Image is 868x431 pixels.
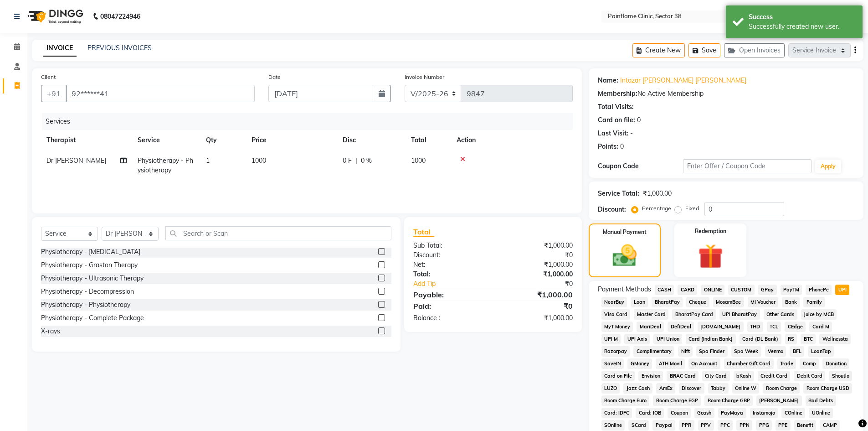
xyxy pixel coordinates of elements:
[728,285,755,295] span: CUSTOM
[698,322,744,332] span: [DOMAIN_NAME]
[688,358,720,369] span: On Account
[605,242,644,270] img: _cash.svg
[601,408,632,418] span: Card: IDFC
[41,260,138,270] div: Physiotherapy - Graston Therapy
[764,309,797,320] span: Other Cards
[652,297,683,307] span: BharatPay
[806,395,836,406] span: Bad Debts
[493,250,580,260] div: ₹0
[41,73,56,81] label: Client
[809,322,832,332] span: Card M
[653,334,682,344] span: UPI Union
[756,395,802,406] span: [PERSON_NAME]
[43,40,77,57] a: INVOICE
[719,309,760,320] span: UPI BharatPay
[749,22,856,31] div: Successfully created new user.
[656,358,685,369] span: ATH Movil
[598,76,618,85] div: Name:
[758,371,791,381] span: Credit Card
[668,408,691,418] span: Coupon
[601,309,631,320] span: Visa Card
[601,358,624,369] span: SaveIN
[781,285,802,295] span: PayTM
[624,334,650,344] span: UPI Axis
[808,346,834,357] span: LoanTap
[704,395,753,406] span: Room Charge GBP
[630,129,633,138] div: -
[819,334,851,344] span: Wellnessta
[413,227,434,237] span: Total
[718,408,746,418] span: PayMaya
[623,383,652,394] span: Jazz Cash
[800,358,819,369] span: Comp
[406,313,493,323] div: Balance :
[598,205,626,214] div: Discount:
[601,383,620,394] span: LUZO
[598,142,618,151] div: Points:
[493,313,580,323] div: ₹1,000.00
[801,334,816,344] span: BTC
[66,85,255,102] input: Search by Name/Mobile/Email/Code
[200,130,246,151] th: Qty
[603,228,647,236] label: Manual Payment
[41,274,144,283] div: Physiotherapy - Ultrasonic Therapy
[601,322,633,332] span: MyT Money
[601,334,621,344] span: UPI M
[667,371,699,381] span: BRAC Card
[601,297,627,307] span: NearBuy
[785,334,797,344] span: RS
[803,383,852,394] span: Room Charge USD
[634,309,668,320] span: Master Card
[620,142,624,151] div: 0
[695,227,726,235] label: Redemption
[688,43,720,57] button: Save
[750,408,778,418] span: Instamojo
[756,420,772,431] span: PPG
[748,297,779,307] span: MI Voucher
[138,156,193,174] span: Physiotherapy - Physiotherapy
[782,297,800,307] span: Bank
[767,322,781,332] span: TCL
[41,327,60,336] div: X-rays
[734,371,754,381] span: bKash
[406,270,493,279] div: Total:
[23,4,86,29] img: logo
[41,247,140,257] div: Physiotherapy - [MEDICAL_DATA]
[41,287,134,296] div: Physiotherapy - Decompression
[822,358,849,369] span: Donation
[493,260,580,270] div: ₹1,000.00
[637,115,641,125] div: 0
[41,130,132,151] th: Therapist
[406,260,493,270] div: Net:
[631,297,648,307] span: Loan
[598,102,634,112] div: Total Visits:
[411,156,426,165] span: 1000
[736,420,752,431] span: PPN
[268,73,281,81] label: Date
[598,89,854,99] div: No Active Membership
[643,189,672,198] div: ₹1,000.00
[701,285,724,295] span: ONLINE
[638,371,663,381] span: Envision
[655,285,674,295] span: CASH
[820,420,840,431] span: CAMP
[679,383,704,394] span: Discover
[794,420,817,431] span: Benefit
[829,371,852,381] span: Shoutlo
[732,383,760,394] span: Online W
[46,156,106,165] span: Dr [PERSON_NAME]
[41,85,67,102] button: +91
[690,241,731,272] img: _gift.svg
[815,160,841,173] button: Apply
[337,130,406,151] th: Disc
[776,420,791,431] span: PPE
[100,4,140,29] b: 08047224946
[672,309,716,320] span: BharatPay Card
[765,346,786,357] span: Venmo
[627,358,652,369] span: GMoney
[598,285,651,294] span: Payment Methods
[781,408,805,418] span: COnline
[758,285,777,295] span: GPay
[406,241,493,250] div: Sub Total:
[42,113,580,130] div: Services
